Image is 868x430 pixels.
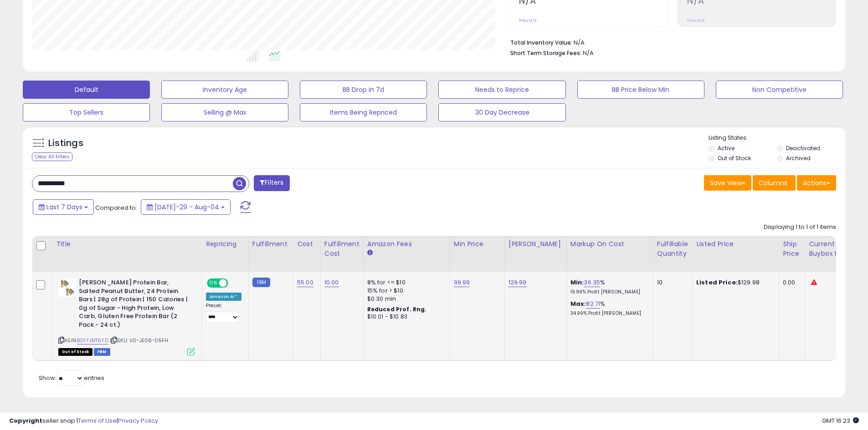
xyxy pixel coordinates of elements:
[9,416,42,425] strong: Copyright
[252,239,289,249] div: Fulfillment
[704,175,751,191] button: Save View
[206,303,241,323] div: Preset:
[570,239,649,249] div: Markup on Cost
[759,178,787,187] span: Columns
[687,18,705,23] small: Prev: N/A
[23,81,150,99] button: Default
[78,416,117,425] a: Terms of Use
[508,278,527,287] a: 129.99
[657,239,688,258] div: Fulfillable Quantity
[716,81,843,99] button: Non Competitive
[566,236,653,272] th: The percentage added to the cost of goods (COGS) that forms the calculator for Min & Max prices.
[508,239,563,249] div: [PERSON_NAME]
[141,199,231,215] button: [DATE]-29 - Aug-04
[206,293,241,301] div: Amazon AI *
[94,348,110,356] span: FBM
[58,278,195,354] div: ASIN:
[570,310,646,317] p: 34.99% Profit [PERSON_NAME]
[161,81,288,99] button: Inventory Age
[110,337,168,344] span: | SKU: V0-JE06-D5FH
[300,103,427,121] button: Items Being Repriced
[718,154,751,162] label: Out of Stock
[48,137,83,150] h5: Listings
[367,239,446,249] div: Amazon Fees
[510,49,581,57] b: Short Term Storage Fees:
[33,199,94,215] button: Last 7 Days
[753,175,796,191] button: Columns
[300,81,427,99] button: BB Drop in 7d
[510,36,829,47] li: N/A
[367,287,443,295] div: 15% for > $10
[570,278,646,295] div: %
[438,103,565,121] button: 30 Day Decrease
[297,239,317,249] div: Cost
[570,299,586,308] b: Max:
[786,154,811,162] label: Archived
[23,103,150,121] button: Top Sellers
[438,81,565,99] button: Needs to Reprice
[570,289,646,295] p: 19.99% Profit [PERSON_NAME]
[367,313,443,321] div: $10.01 - $10.83
[822,416,859,425] span: 2025-08-12 16:23 GMT
[58,278,77,297] img: 417wCZIR8zL._SL40_.jpg
[161,103,288,121] button: Selling @ Max
[709,134,845,142] p: Listing States:
[783,278,798,287] div: 0.00
[227,279,241,287] span: OFF
[9,417,158,425] div: seller snap | |
[367,278,443,287] div: 8% for <= $10
[696,278,772,287] div: $129.98
[367,295,443,303] div: $0.30 min
[254,175,289,191] button: Filters
[570,278,584,287] b: Min:
[586,299,600,309] a: 82.71
[32,152,72,161] div: Clear All Filters
[454,239,501,249] div: Min Price
[657,278,685,287] div: 10
[206,239,245,249] div: Repricing
[577,81,704,99] button: BB Price Below Min
[252,278,270,287] small: FBM
[783,239,801,258] div: Ship Price
[77,337,108,344] a: B0FFJNT6YD
[58,348,92,356] span: All listings that are currently out of stock and unavailable for purchase on Amazon
[46,202,82,212] span: Last 7 Days
[786,144,820,152] label: Deactivated
[118,416,158,425] a: Privacy Policy
[797,175,836,191] button: Actions
[79,278,190,331] b: [PERSON_NAME] Protein Bar, Salted Peanut Butter, 24 Protein Bars | 28g of Protein | 150 Calories ...
[764,223,836,232] div: Displaying 1 to 1 of 1 items
[324,278,339,287] a: 10.00
[95,203,137,212] span: Compared to:
[56,239,198,249] div: Title
[583,49,594,57] span: N/A
[510,39,572,46] b: Total Inventory Value:
[718,144,734,152] label: Active
[39,374,104,382] span: Show: entries
[208,279,219,287] span: ON
[297,278,313,287] a: 55.00
[367,305,427,313] b: Reduced Prof. Rng.
[570,300,646,317] div: %
[519,18,537,23] small: Prev: N/A
[696,278,738,287] b: Listed Price:
[154,202,219,212] span: [DATE]-29 - Aug-04
[454,278,470,287] a: 99.99
[367,249,373,257] small: Amazon Fees.
[696,239,775,249] div: Listed Price
[584,278,600,287] a: 36.35
[324,239,360,258] div: Fulfillment Cost
[809,239,856,258] div: Current Buybox Price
